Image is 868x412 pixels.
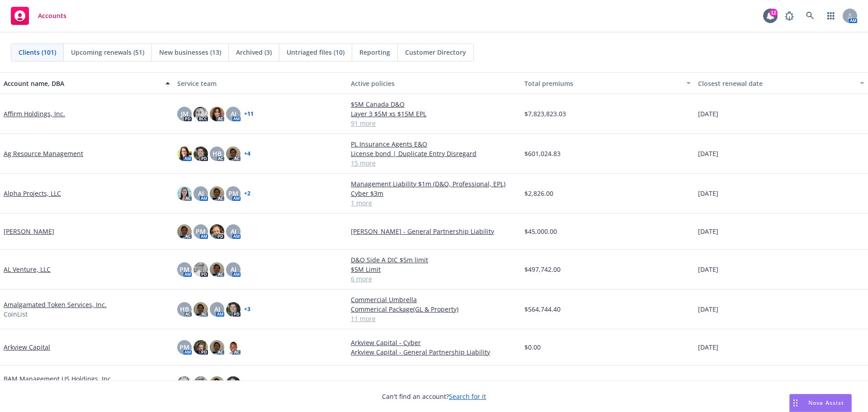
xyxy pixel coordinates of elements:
[351,79,517,88] div: Active policies
[244,307,250,312] a: + 3
[244,111,254,117] a: + 11
[177,79,344,88] div: Service team
[524,304,561,314] span: $564,744.40
[698,189,718,198] span: [DATE]
[698,109,718,118] span: [DATE]
[226,302,241,317] img: photo
[351,295,517,304] a: Commercial Umbrella
[177,147,192,161] img: photo
[193,376,208,391] img: photo
[231,227,236,236] span: AJ
[698,304,718,314] span: [DATE]
[193,107,208,121] img: photo
[524,109,566,118] span: $7,823,823.03
[351,338,517,347] a: Arkview Capital - Cyber
[351,179,517,189] a: Management Liability $1m (D&O, Professional, EPL)
[351,379,353,388] span: -
[780,7,798,25] a: Report a Bug
[193,147,208,161] img: photo
[405,47,466,57] span: Customer Directory
[179,265,189,274] span: PM
[4,265,51,274] a: AL Venture, LLC
[801,7,819,25] a: Search
[231,109,236,118] span: AJ
[351,189,517,198] a: Cyber $3m
[228,189,238,198] span: PM
[524,227,557,236] span: $45,000.00
[210,186,224,201] img: photo
[524,342,541,352] span: $0.00
[19,47,56,57] span: Clients (101)
[226,376,241,391] img: photo
[351,109,517,118] a: Layer 3 $5M xs $15M EPL
[698,79,854,88] div: Closest renewal date
[226,147,241,161] img: photo
[4,79,160,88] div: Account name, DBA
[174,72,347,94] button: Service team
[4,109,65,118] a: Affirm Holdings, Inc.
[698,265,718,274] span: [DATE]
[287,47,344,57] span: Untriaged files (10)
[351,304,517,314] a: Commerical Package(GL & Property)
[359,47,390,57] span: Reporting
[351,227,517,236] a: [PERSON_NAME] - General Partnership Liability
[196,227,206,236] span: PM
[524,79,681,88] div: Total premiums
[694,72,868,94] button: Closest renewal date
[351,149,517,158] a: License bond | Duplicate Entry Disregard
[212,149,222,158] span: HB
[210,224,224,239] img: photo
[4,149,83,158] a: Ag Resource Management
[698,149,718,158] span: [DATE]
[193,302,208,317] img: photo
[351,314,517,323] a: 11 more
[236,47,272,57] span: Archived (3)
[180,304,189,314] span: HB
[4,342,50,352] a: Arkview Capital
[177,376,192,391] img: photo
[698,379,700,388] span: -
[177,224,192,239] img: photo
[521,72,694,94] button: Total premiums
[4,300,107,309] a: Amalgamated Token Services, Inc.
[4,227,54,236] a: [PERSON_NAME]
[351,139,517,149] a: PL Insurance Agents E&O
[7,3,70,28] a: Accounts
[351,198,517,208] a: 1 more
[698,227,718,236] span: [DATE]
[179,342,189,352] span: PM
[38,12,66,19] span: Accounts
[244,191,250,196] a: + 2
[449,392,486,401] a: Search for it
[351,158,517,168] a: 15 more
[698,342,718,352] span: [DATE]
[4,309,28,319] span: CoinList
[4,374,113,384] a: BAM Management US Holdings, Inc.
[210,107,224,121] img: photo
[351,99,517,109] a: $5M Canada D&O
[351,265,517,274] a: $5M Limit
[181,109,189,118] span: JM
[198,189,204,198] span: AJ
[210,262,224,277] img: photo
[351,347,517,357] a: Arkview Capital - General Partnership Liability
[4,189,61,198] a: Alpha Projects, LLC
[159,47,221,57] span: New businesses (13)
[231,265,236,274] span: AJ
[769,9,778,17] div: 12
[382,392,486,401] span: Can't find an account?
[524,189,553,198] span: $2,826.00
[347,72,521,94] button: Active policies
[790,394,801,412] div: Drag to move
[351,255,517,265] a: D&O Side A DIC $5m limit
[210,376,224,391] img: photo
[524,149,561,158] span: $601,024.83
[193,340,208,355] img: photo
[524,379,541,388] span: $0.00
